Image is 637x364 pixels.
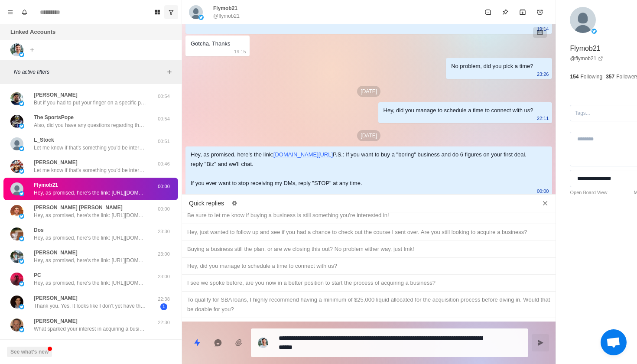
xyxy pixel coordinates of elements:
img: picture [19,327,24,332]
div: Hey, as promised, here's the link: P.S.: If you want to buy a "boring" business and do 6 figures ... [191,150,533,188]
div: Gotcha. Thanks [191,39,231,49]
p: [PERSON_NAME] [34,249,78,257]
img: picture [189,5,203,19]
p: 23:00 [153,273,175,280]
p: [PERSON_NAME] [34,91,78,99]
p: PC [34,271,41,279]
p: What sparked your interest in acquiring a business, and where are you located? I might be able to... [34,325,146,333]
p: 19:14 [537,24,549,34]
p: [PERSON_NAME] [34,294,78,302]
button: Add account [27,45,37,55]
img: picture [10,296,23,309]
p: 00:54 [153,93,175,100]
img: picture [19,146,24,151]
p: Dos [34,226,44,234]
p: 22:38 [153,296,175,303]
button: Add media [230,334,247,351]
div: To qualify for SBA loans, I highly recommend having a minimum of $25,000 liquid allocated for the... [187,295,550,314]
p: 154 [570,73,578,81]
p: 00:54 [153,115,175,123]
img: picture [10,43,23,56]
p: 23:26 [537,69,549,79]
div: Buying a business still the plan, or are we closing this out? No problem either way, just lmk! [187,244,550,254]
p: Quick replies [189,199,224,208]
div: Be sure to let me know if buying a business is still something you're interested in! [187,211,550,220]
p: @flymob21 [213,12,240,20]
p: Hey, as promised, here's the link: [URL][DOMAIN_NAME] P.S.: If you want to buy a "boring" busines... [34,279,146,287]
button: Pin [497,3,514,21]
img: picture [10,137,23,150]
button: Reply with AI [209,334,227,351]
img: picture [19,101,24,106]
p: Hey, as promised, here's the link: [URL][DOMAIN_NAME] P.S.: If you want to buy a "boring" busines... [34,234,146,242]
img: picture [19,236,24,241]
p: 00:46 [153,160,175,168]
p: Hey, as promised, here's the link: [URL][DOMAIN_NAME] P.S.: If you want to buy a "boring" busines... [34,257,146,264]
img: picture [10,160,23,173]
p: 23:30 [153,228,175,235]
p: 357 [606,73,614,81]
img: picture [198,15,204,20]
p: Let me know if that’s something you’d be interested in and I can set you up on a call with my con... [34,144,146,152]
button: Add filters [164,67,175,77]
img: picture [570,7,596,33]
div: No problem, did you pick a time? [451,62,533,71]
p: 22:11 [537,114,549,123]
img: picture [19,123,24,129]
p: The SportsPope [34,114,74,121]
button: Board View [150,5,164,19]
span: 1 [160,303,167,310]
img: picture [258,338,268,348]
p: 23:00 [153,250,175,258]
img: picture [19,281,24,286]
p: Flymob21 [570,43,600,54]
a: [DOMAIN_NAME][URL] [273,151,333,158]
button: Menu [3,5,17,19]
button: Show unread conversations [164,5,178,19]
button: Send message [532,334,549,351]
img: picture [591,29,597,34]
img: picture [19,191,24,196]
img: picture [19,304,24,309]
p: Thank you. Yes. It looks like I don’t yet have the available minimum necessary financial resource... [34,302,146,310]
p: 22:30 [153,319,175,326]
img: picture [10,92,23,105]
p: Also, did you have any questions regarding the program of the process of acquiring a business? Ha... [34,121,146,129]
div: Hey, did you manage to schedule a time to connect with us? [187,261,550,271]
img: picture [10,205,23,218]
p: But if you had to put your finger on a specific part of the process that’s holding you back from ... [34,99,146,107]
p: [DATE] [357,86,380,97]
p: Hey, as promised, here's the link: [URL][DOMAIN_NAME] P.S.: If you want to buy a "boring" busines... [34,189,146,197]
img: picture [10,115,23,128]
p: Linked Accounts [10,28,55,36]
p: Following [580,73,602,81]
button: Archive [514,3,531,21]
p: 00:00 [537,186,549,196]
p: L_Stock [34,136,54,144]
a: Open Board View [570,189,607,196]
p: 00:00 [153,183,175,190]
img: picture [19,214,24,219]
p: Let me know if that’s something you’d be interested in and I can set you up on a call with my con... [34,166,146,174]
button: Add reminder [531,3,549,21]
p: No active filters [14,68,164,76]
p: Flymob21 [34,181,58,189]
img: picture [10,182,23,195]
div: Hey, just wanted to follow up and see if you had a chance to check out the course I sent over. Ar... [187,227,550,237]
p: [PERSON_NAME] [PERSON_NAME] [34,204,123,211]
img: picture [19,52,24,57]
img: picture [10,250,23,263]
div: I see we spoke before, are you now in a better position to start the process of acquiring a busin... [187,278,550,288]
p: [DATE] [357,130,380,141]
a: @flymob21 [570,55,603,62]
button: Mark as unread [479,3,497,21]
img: picture [19,259,24,264]
div: Hey, did you manage to schedule a time to connect with us? [383,106,533,115]
button: Quick replies [188,334,206,351]
p: 00:00 [153,205,175,213]
p: [PERSON_NAME] [34,317,78,325]
div: Open chat [601,329,627,355]
img: picture [19,169,24,174]
img: picture [10,273,23,286]
p: 00:51 [153,138,175,145]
